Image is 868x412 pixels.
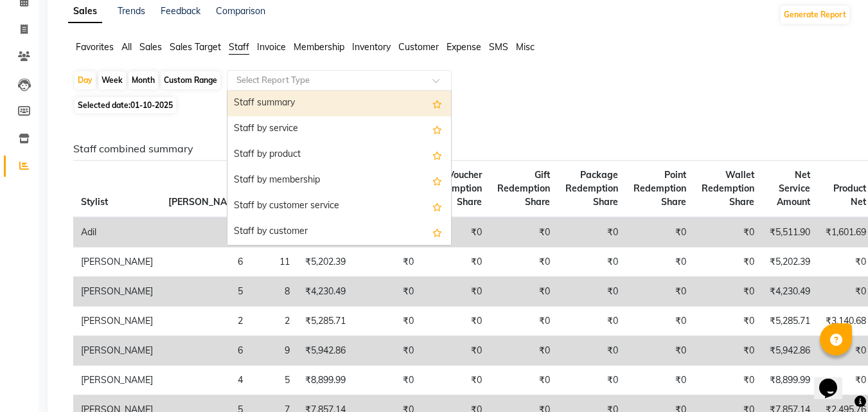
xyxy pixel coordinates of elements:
[75,71,96,89] div: Day
[421,277,490,307] td: ₹0
[626,217,694,247] td: ₹0
[227,168,451,193] div: Staff by membership
[257,41,286,53] span: Invoice
[161,5,200,17] a: Feedback
[161,247,251,277] td: 6
[353,277,421,307] td: ₹0
[227,219,451,245] div: Staff by customer
[130,100,173,110] span: 01-10-2025
[432,96,442,111] span: Add this report to Favorites List
[490,277,558,307] td: ₹0
[73,217,161,247] td: Adil
[229,41,249,53] span: Staff
[626,277,694,307] td: ₹0
[251,336,297,366] td: 9
[170,41,221,53] span: Sales Target
[777,169,810,208] span: Net Service Amount
[421,247,490,277] td: ₹0
[558,336,626,366] td: ₹0
[352,41,391,53] span: Inventory
[421,217,490,247] td: ₹0
[139,41,162,53] span: Sales
[633,169,686,208] span: Point Redemption Share
[161,307,251,336] td: 2
[353,366,421,395] td: ₹0
[432,224,442,240] span: Add this report to Favorites List
[297,366,353,395] td: ₹8,899.99
[297,336,353,366] td: ₹5,942.86
[814,361,855,399] iframe: chat widget
[694,307,762,336] td: ₹0
[490,247,558,277] td: ₹0
[490,307,558,336] td: ₹0
[626,307,694,336] td: ₹0
[762,277,818,307] td: ₹4,230.49
[161,277,251,307] td: 5
[694,277,762,307] td: ₹0
[81,196,108,208] span: Stylist
[558,247,626,277] td: ₹0
[421,366,490,395] td: ₹0
[76,41,114,53] span: Favorites
[297,307,353,336] td: ₹5,285.71
[128,71,158,89] div: Month
[558,366,626,395] td: ₹0
[353,247,421,277] td: ₹0
[251,307,297,336] td: 2
[73,336,161,366] td: [PERSON_NAME]
[489,41,508,53] span: SMS
[432,147,442,163] span: Add this report to Favorites List
[251,366,297,395] td: 5
[762,217,818,247] td: ₹5,511.90
[447,41,481,53] span: Expense
[694,336,762,366] td: ₹0
[429,169,482,208] span: Voucher Redemption Share
[626,366,694,395] td: ₹0
[626,336,694,366] td: ₹0
[251,277,297,307] td: 8
[558,217,626,247] td: ₹0
[702,169,754,208] span: Wallet Redemption Share
[516,41,535,53] span: Misc
[762,366,818,395] td: ₹8,899.99
[762,307,818,336] td: ₹5,285.71
[216,5,265,17] a: Comparison
[490,217,558,247] td: ₹0
[98,71,126,89] div: Week
[73,247,161,277] td: [PERSON_NAME]
[251,247,297,277] td: 11
[353,307,421,336] td: ₹0
[294,41,344,53] span: Membership
[73,307,161,336] td: [PERSON_NAME]
[121,41,132,53] span: All
[694,366,762,395] td: ₹0
[833,183,866,208] span: Product Net
[694,217,762,247] td: ₹0
[353,336,421,366] td: ₹0
[297,277,353,307] td: ₹4,230.49
[421,336,490,366] td: ₹0
[398,41,439,53] span: Customer
[73,366,161,395] td: [PERSON_NAME]
[432,199,442,214] span: Add this report to Favorites List
[558,307,626,336] td: ₹0
[161,366,251,395] td: 4
[227,91,451,116] div: Staff summary
[565,169,618,208] span: Package Redemption Share
[227,116,451,142] div: Staff by service
[694,247,762,277] td: ₹0
[227,193,451,219] div: Staff by customer service
[490,366,558,395] td: ₹0
[626,247,694,277] td: ₹0
[762,247,818,277] td: ₹5,202.39
[161,71,220,89] div: Custom Range
[227,142,451,168] div: Staff by product
[227,90,452,246] ng-dropdown-panel: Options list
[497,169,550,208] span: Gift Redemption Share
[421,307,490,336] td: ₹0
[781,6,849,24] button: Generate Report
[73,277,161,307] td: [PERSON_NAME]
[75,97,176,113] span: Selected date:
[490,336,558,366] td: ₹0
[73,143,840,155] h6: Staff combined summary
